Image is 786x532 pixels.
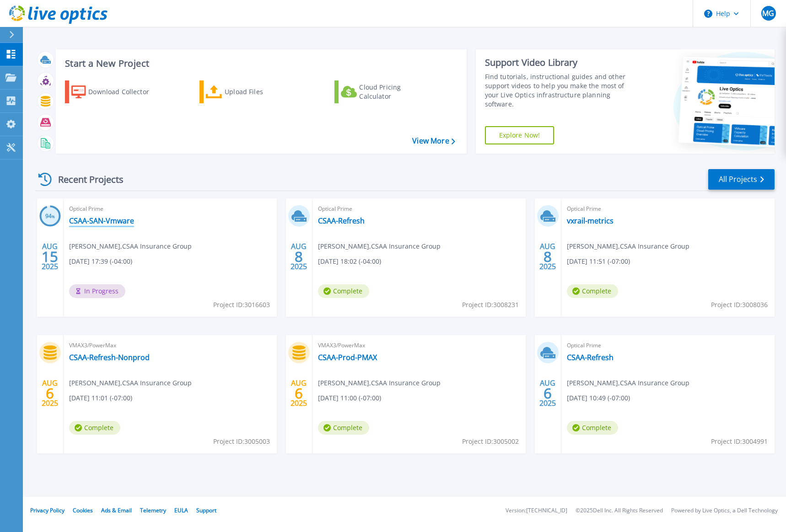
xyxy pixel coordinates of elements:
[41,240,59,273] div: AUG 2025
[199,80,301,103] a: Upload Files
[69,241,192,251] span: [PERSON_NAME] , CSAA Insurance Group
[567,393,630,403] span: [DATE] 10:49 (-07:00)
[567,353,614,362] a: CSAA-Refresh
[671,508,778,514] li: Powered by Live Optics, a Dell Technology
[35,168,136,191] div: Recent Projects
[318,216,365,225] a: CSAA-Refresh
[412,137,455,145] a: View More
[69,353,150,362] a: CSAA-Refresh-Nonprod
[225,83,298,101] div: Upload Files
[39,211,61,222] h3: 94
[69,378,192,388] span: [PERSON_NAME] , CSAA Insurance Group
[539,377,556,410] div: AUG 2025
[318,378,441,388] span: [PERSON_NAME] , CSAA Insurance Group
[318,256,381,266] span: [DATE] 18:02 (-04:00)
[485,57,636,69] div: Support Video Library
[213,300,270,310] span: Project ID: 3016603
[196,506,216,514] a: Support
[69,340,271,351] span: VMAX3/PowerMax
[42,253,58,261] span: 15
[485,126,555,144] a: Explore Now!
[52,214,55,219] span: %
[544,253,552,261] span: 8
[711,300,768,310] span: Project ID: 3008036
[576,508,663,514] li: © 2025 Dell Inc. All Rights Reserved
[65,59,455,69] h3: Start a New Project
[359,83,432,101] div: Cloud Pricing Calculator
[567,241,689,251] span: [PERSON_NAME] , CSAA Insurance Group
[140,506,166,514] a: Telemetry
[69,421,120,435] span: Complete
[708,169,775,190] a: All Projects
[213,436,270,447] span: Project ID: 3005003
[88,83,162,101] div: Download Collector
[101,506,132,514] a: Ads & Email
[462,300,519,310] span: Project ID: 3008231
[711,436,768,447] span: Project ID: 3004991
[30,506,65,514] a: Privacy Policy
[318,353,377,362] a: CSAA-Prod-PMAX
[544,389,552,397] span: 6
[174,506,188,514] a: EULA
[69,256,132,266] span: [DATE] 17:39 (-04:00)
[567,216,614,225] a: vxrail-metrics
[567,340,769,351] span: Optical Prime
[762,10,774,17] span: MG
[318,421,369,435] span: Complete
[318,284,369,298] span: Complete
[318,393,381,403] span: [DATE] 11:00 (-07:00)
[318,204,520,214] span: Optical Prime
[318,340,520,351] span: VMAX3/PowerMax
[65,80,167,103] a: Download Collector
[290,240,307,273] div: AUG 2025
[318,241,441,251] span: [PERSON_NAME] , CSAA Insurance Group
[567,284,618,298] span: Complete
[295,389,303,397] span: 6
[506,508,567,514] li: Version: [TECHNICAL_ID]
[567,378,689,388] span: [PERSON_NAME] , CSAA Insurance Group
[295,253,303,261] span: 8
[539,240,556,273] div: AUG 2025
[567,256,630,266] span: [DATE] 11:51 (-07:00)
[69,393,132,403] span: [DATE] 11:01 (-07:00)
[567,204,769,214] span: Optical Prime
[69,216,134,225] a: CSAA-SAN-Vmware
[290,377,307,410] div: AUG 2025
[41,377,59,410] div: AUG 2025
[462,436,519,447] span: Project ID: 3005002
[334,80,436,103] a: Cloud Pricing Calculator
[69,204,271,214] span: Optical Prime
[567,421,618,435] span: Complete
[73,506,93,514] a: Cookies
[46,389,54,397] span: 6
[485,72,636,109] div: Find tutorials, instructional guides and other support videos to help you make the most of your L...
[69,284,125,298] span: In Progress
